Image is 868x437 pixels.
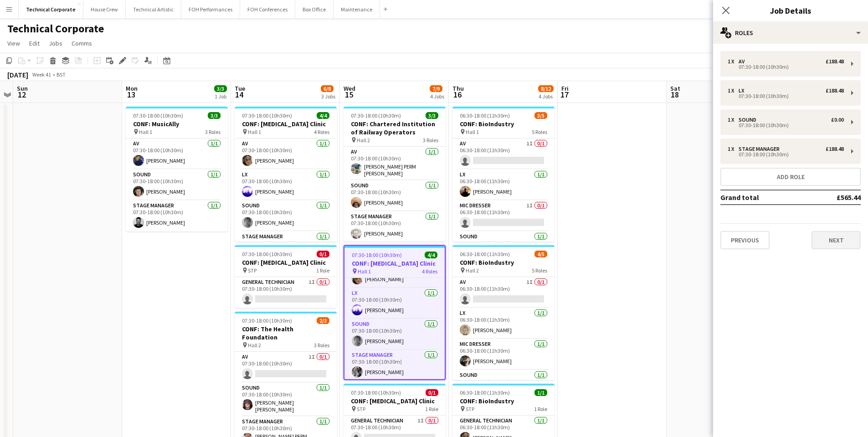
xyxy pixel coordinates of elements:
[30,71,53,78] span: Week 41
[739,58,748,65] div: AV
[242,251,292,257] span: 07:30-18:00 (10h30m)
[29,39,40,47] span: Edit
[534,406,547,412] span: 1 Role
[534,112,547,119] span: 3/5
[235,170,337,201] app-card-role: LX1/107:30-18:00 (10h30m)[PERSON_NAME]
[534,389,547,396] span: 1/1
[713,5,868,16] h3: Job Details
[126,201,228,231] app-card-role: Stage Manager1/107:30-18:00 (10h30m)[PERSON_NAME]
[728,58,739,65] div: 1 x
[317,112,329,119] span: 4/4
[7,70,28,79] div: [DATE]
[452,258,555,267] h3: CONF: BioIndustry
[466,129,479,135] span: Hall 1
[452,231,555,265] app-card-role: Sound1/106:30-18:00 (11h30m)
[460,389,510,396] span: 06:30-18:00 (11h30m)
[205,129,221,135] span: 3 Roles
[248,267,257,274] span: STP
[466,406,474,412] span: STP
[831,117,844,123] div: £0.00
[728,65,844,69] div: 07:30-18:00 (10h30m)
[452,170,555,201] app-card-role: LX1/106:30-18:00 (11h30m)[PERSON_NAME]
[317,251,329,257] span: 0/1
[7,39,20,47] span: View
[126,0,181,18] button: Technical Artistic
[344,180,446,211] app-card-role: Sound1/107:30-18:00 (10h30m)[PERSON_NAME]
[45,37,66,49] a: Jobs
[534,251,547,257] span: 4/5
[352,252,402,258] span: 07:30-18:00 (10h30m)
[669,89,680,100] span: 18
[452,397,555,405] h3: CONF: BioIndustry
[295,0,334,18] button: Box Office
[452,308,555,339] app-card-role: LX1/106:30-18:00 (11h30m)[PERSON_NAME]
[4,37,24,49] a: View
[739,87,748,94] div: LX
[235,120,337,128] h3: CONF: [MEDICAL_DATA] Clinic
[235,139,337,170] app-card-role: AV1/107:30-18:00 (10h30m)[PERSON_NAME]
[713,22,868,44] div: Roles
[242,317,292,324] span: 07:30-18:00 (10h30m)
[426,389,438,396] span: 0/1
[358,268,371,275] span: Hall 1
[560,89,569,100] span: 17
[720,231,770,249] button: Previous
[235,231,337,262] app-card-role: Stage Manager1/107:30-18:00 (10h30m)
[248,129,261,135] span: Hall 1
[181,0,240,18] button: FOH Performances
[235,383,337,416] app-card-role: Sound1/107:30-18:00 (10h30m)[PERSON_NAME] [PERSON_NAME]
[215,93,226,100] div: 1 Job
[357,137,370,144] span: Hall 2
[430,93,444,100] div: 4 Jobs
[826,58,844,65] div: £188.48
[812,231,861,249] button: Next
[452,245,555,380] app-job-card: 06:30-18:00 (11h30m)4/5CONF: BioIndustry Hall 25 RolesAV1I0/106:30-18:00 (11h30m) LX1/106:30-18:0...
[126,84,138,93] span: Mon
[826,87,844,94] div: £188.48
[425,406,438,412] span: 1 Role
[826,146,844,152] div: £188.48
[728,152,844,157] div: 07:30-18:00 (10h30m)
[344,288,445,319] app-card-role: LX1/107:30-18:00 (10h30m)[PERSON_NAME]
[314,129,329,135] span: 4 Roles
[344,245,446,380] div: 07:30-18:00 (10h30m)4/4CONF: [MEDICAL_DATA] Clinic Hall 14 RolesAV1/107:30-18:00 (10h30m)[PERSON_...
[460,251,510,257] span: 06:30-18:00 (11h30m)
[126,107,228,231] app-job-card: 07:30-18:00 (10h30m)3/3CONF: MusicAlly Hall 13 RolesAV1/107:30-18:00 (10h30m)[PERSON_NAME]Sound1/...
[235,277,337,308] app-card-role: General Technician1I0/107:30-18:00 (10h30m)
[423,137,438,144] span: 3 Roles
[235,107,337,242] app-job-card: 07:30-18:00 (10h30m)4/4CONF: [MEDICAL_DATA] Clinic Hall 14 RolesAV1/107:30-18:00 (10h30m)[PERSON_...
[344,120,446,136] h3: CONF: Chartered Institution of Railway Operators
[452,107,555,242] app-job-card: 06:30-18:00 (11h30m)3/5CONF: BioIndustry Hall 15 RolesAV1I0/106:30-18:00 (11h30m) LX1/106:30-18:0...
[720,190,806,205] td: Grand total
[342,89,355,100] span: 15
[720,168,861,186] button: Add role
[344,107,446,242] div: 07:30-18:00 (10h30m)3/3CONF: Chartered Institution of Railway Operators Hall 23 RolesAV1/107:30-1...
[17,84,28,93] span: Sun
[49,39,62,47] span: Jobs
[235,84,245,93] span: Tue
[235,352,337,383] app-card-role: AV1I0/107:30-18:00 (10h30m)
[26,37,43,49] a: Edit
[240,0,295,18] button: FOH Conferences
[452,84,464,93] span: Thu
[235,201,337,231] app-card-role: Sound1/107:30-18:00 (10h30m)[PERSON_NAME]
[72,39,92,47] span: Comms
[425,252,437,258] span: 4/4
[235,325,337,341] h3: CONF: The Health Foundation
[460,112,510,119] span: 06:30-18:00 (11h30m)
[56,71,66,78] div: BST
[670,84,680,93] span: Sat
[739,146,783,152] div: Stage Manager
[351,389,401,396] span: 07:30-18:00 (10h30m)
[83,0,126,18] button: House Crew
[430,85,442,92] span: 7/9
[806,190,861,205] td: £565.44
[532,129,547,135] span: 5 Roles
[357,406,365,412] span: STP
[344,259,445,267] h3: CONF: [MEDICAL_DATA] Clinic
[344,84,355,93] span: Wed
[15,89,28,100] span: 12
[452,139,555,170] app-card-role: AV1I0/106:30-18:00 (11h30m)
